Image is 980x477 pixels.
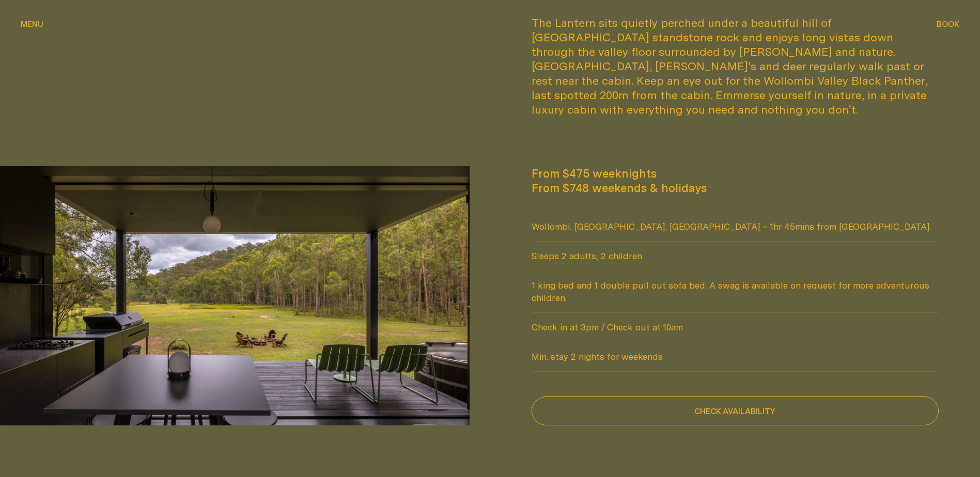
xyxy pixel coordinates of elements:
button: show booking tray [937,19,959,31]
span: From $748 weekends & holidays [532,181,939,195]
span: Menu [21,20,43,28]
div: The Lantern sits quietly perched under a beautiful hill of [GEOGRAPHIC_DATA] standstone rock and ... [532,15,939,117]
span: Book [937,20,959,28]
span: Check in at 3pm / Check out at 10am [532,313,939,342]
span: 1 king bed and 1 double pull out sofa bed. A swag is available on request for more adventurous ch... [532,271,939,312]
button: show menu [21,19,43,31]
span: From $475 weeknights [532,166,939,181]
span: Min. stay 2 nights for weekends [532,342,939,371]
button: check availability [532,396,939,425]
span: Wollombi, [GEOGRAPHIC_DATA], [GEOGRAPHIC_DATA] – 1hr 45mins from [GEOGRAPHIC_DATA] [532,212,939,241]
span: Sleeps 2 adults, 2 children [532,242,939,271]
